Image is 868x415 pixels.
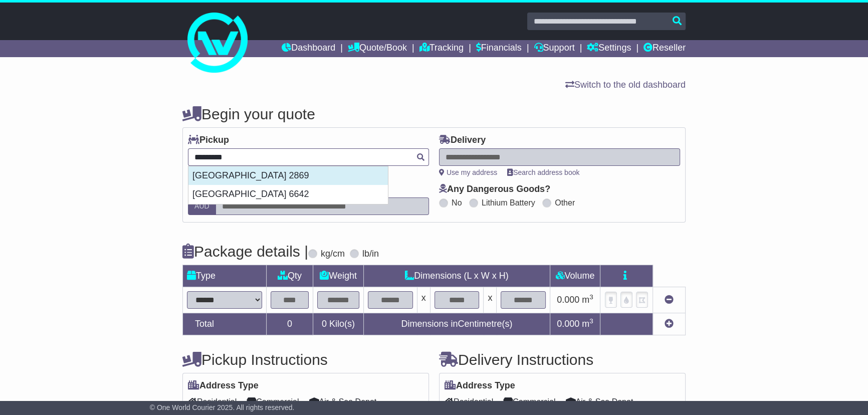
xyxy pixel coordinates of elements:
[557,319,579,329] span: 0.000
[267,265,313,287] td: Qty
[445,394,493,409] span: Residential
[188,380,259,391] label: Address Type
[643,40,686,57] a: Reseller
[182,243,308,260] h4: Package details |
[589,293,593,301] sup: 3
[439,184,550,195] label: Any Dangerous Goods?
[362,249,379,260] label: lb/in
[188,197,216,215] label: AUD
[439,351,686,368] h4: Delivery Instructions
[188,166,388,185] div: [GEOGRAPHIC_DATA] 2869
[582,295,593,305] span: m
[439,168,497,176] a: Use my address
[550,265,600,287] td: Volume
[182,351,429,368] h4: Pickup Instructions
[188,135,229,146] label: Pickup
[183,313,267,335] td: Total
[557,295,579,305] span: 0.000
[309,394,377,409] span: Air & Sea Depot
[150,403,295,411] span: © One World Courier 2025. All rights reserved.
[313,313,364,335] td: Kilo(s)
[417,287,430,313] td: x
[484,287,497,313] td: x
[188,394,237,409] span: Residential
[282,40,335,57] a: Dashboard
[566,394,633,409] span: Air & Sea Depot
[534,40,574,57] a: Support
[363,265,550,287] td: Dimensions (L x W x H)
[247,394,299,409] span: Commercial
[482,198,535,207] label: Lithium Battery
[452,198,462,207] label: No
[183,265,267,287] td: Type
[503,394,555,409] span: Commercial
[555,198,575,207] label: Other
[363,313,550,335] td: Dimensions in Centimetre(s)
[439,135,486,146] label: Delivery
[565,80,686,90] a: Switch to the old dashboard
[322,319,327,329] span: 0
[188,185,388,204] div: [GEOGRAPHIC_DATA] 6642
[665,295,674,305] a: Remove this item
[267,313,313,335] td: 0
[182,106,686,122] h4: Begin your quote
[589,317,593,325] sup: 3
[582,319,593,329] span: m
[348,40,407,57] a: Quote/Book
[419,40,464,57] a: Tracking
[587,40,631,57] a: Settings
[313,265,364,287] td: Weight
[476,40,522,57] a: Financials
[188,148,429,166] typeahead: Please provide city
[321,249,345,260] label: kg/cm
[445,380,515,391] label: Address Type
[665,319,674,329] a: Add new item
[507,168,579,176] a: Search address book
